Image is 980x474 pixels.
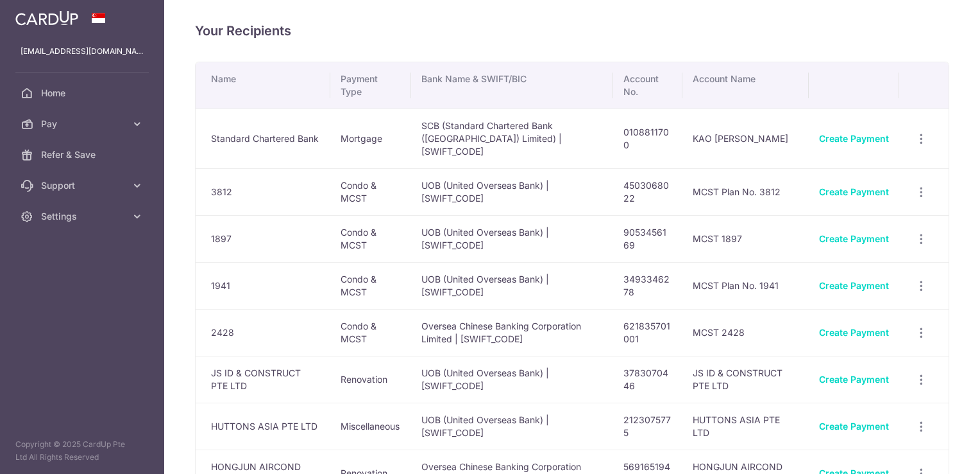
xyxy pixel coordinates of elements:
[196,356,330,403] td: JS ID & CONSTRUCT PTE LTD
[330,109,411,168] td: Mortgage
[682,215,809,262] td: MCST 1897
[196,168,330,215] td: 3812
[41,148,126,161] span: Refer & Save
[411,309,613,356] td: Oversea Chinese Banking Corporation Limited | [SWIFT_CODE]
[330,62,411,109] th: Payment Type
[411,403,613,450] td: UOB (United Overseas Bank) | [SWIFT_CODE]
[682,403,809,450] td: HUTTONS ASIA PTE LTD
[41,118,126,130] span: Pay
[411,62,613,109] th: Bank Name & SWIFT/BIC
[613,215,682,262] td: 9053456169
[411,356,613,403] td: UOB (United Overseas Bank) | [SWIFT_CODE]
[196,215,330,262] td: 1897
[819,327,889,338] a: Create Payment
[819,421,889,432] a: Create Payment
[613,109,682,168] td: 0108811700
[682,262,809,309] td: MCST Plan No. 1941
[682,168,809,215] td: MCST Plan No. 3812
[613,62,682,109] th: Account No.
[613,168,682,215] td: 4503068022
[411,215,613,262] td: UOB (United Overseas Bank) | [SWIFT_CODE]
[330,215,411,262] td: Condo & MCST
[41,210,126,223] span: Settings
[196,62,330,109] th: Name
[330,356,411,403] td: Renovation
[411,109,613,168] td: SCB (Standard Chartered Bank ([GEOGRAPHIC_DATA]) Limited) | [SWIFT_CODE]
[196,403,330,450] td: HUTTONS ASIA PTE LTD
[330,168,411,215] td: Condo & MCST
[15,10,78,26] img: CardUp
[819,233,889,244] a: Create Payment
[330,262,411,309] td: Condo & MCST
[819,374,889,385] a: Create Payment
[41,87,126,100] span: Home
[682,309,809,356] td: MCST 2428
[196,109,330,168] td: Standard Chartered Bank
[613,262,682,309] td: 3493346278
[196,309,330,356] td: 2428
[819,186,889,197] a: Create Payment
[21,45,144,58] p: [EMAIL_ADDRESS][DOMAIN_NAME]
[819,280,889,291] a: Create Payment
[196,262,330,309] td: 1941
[195,21,949,41] h4: Your Recipients
[411,262,613,309] td: UOB (United Overseas Bank) | [SWIFT_CODE]
[411,168,613,215] td: UOB (United Overseas Bank) | [SWIFT_CODE]
[613,356,682,403] td: 3783070446
[330,309,411,356] td: Condo & MCST
[613,403,682,450] td: 2123075775
[330,403,411,450] td: Miscellaneous
[682,109,809,168] td: KAO [PERSON_NAME]
[682,356,809,403] td: JS ID & CONSTRUCT PTE LTD
[819,133,889,144] a: Create Payment
[613,309,682,356] td: 621835701001
[682,62,809,109] th: Account Name
[41,179,126,192] span: Support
